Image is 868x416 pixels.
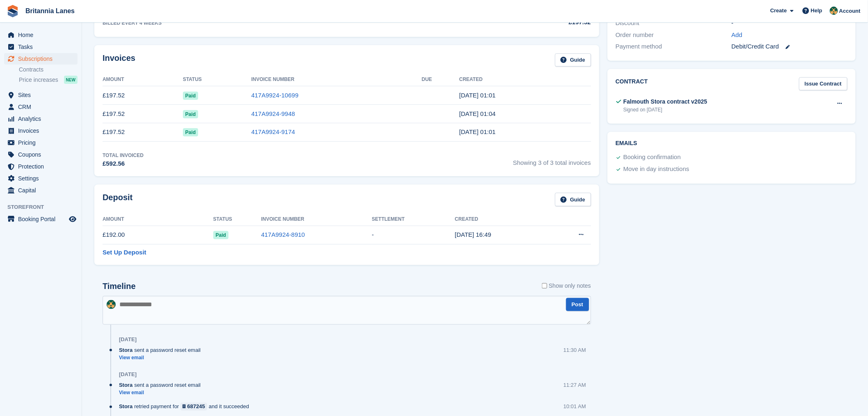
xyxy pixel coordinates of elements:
span: Stora [119,346,132,354]
img: Nathan Kellow [107,300,116,309]
a: View email [119,389,205,396]
img: Nathan Kellow [830,7,838,15]
a: menu [4,185,78,196]
div: retried payment for and it succeeded [119,403,253,411]
a: menu [4,125,78,136]
a: 687245 [180,403,207,411]
span: Analytics [18,113,67,125]
a: Contracts [19,66,78,74]
span: Sites [18,89,67,101]
a: menu [4,173,78,184]
a: menu [4,113,78,125]
th: Status [183,73,251,86]
div: £592.56 [103,159,144,169]
span: Tasks [18,41,67,53]
div: £197.52 [500,18,591,27]
th: Status [213,213,261,226]
time: 2025-06-19 00:01:03 UTC [459,128,496,135]
span: Protection [18,161,67,172]
label: Show only notes [542,282,591,290]
a: menu [4,101,78,113]
a: Guide [555,53,591,67]
span: Stora [119,403,132,411]
span: Booking Portal [18,213,67,225]
a: menu [4,41,78,53]
div: Booking confirmation [624,153,681,162]
span: Price increases [19,76,58,84]
div: 10:01 AM [564,403,586,411]
div: Debit/Credit Card [731,42,847,51]
a: menu [4,149,78,160]
h2: Contract [616,77,648,91]
a: 417A9924-10699 [251,92,299,99]
span: CRM [18,101,67,113]
span: Storefront [7,203,82,211]
div: Signed on [DATE] [624,106,708,113]
td: £192.00 [103,226,213,244]
a: menu [4,89,78,101]
th: Settlement [372,213,455,226]
div: Move in day instructions [624,164,690,174]
span: Paid [183,110,198,118]
a: menu [4,137,78,148]
a: Add [731,30,742,40]
a: menu [4,161,78,172]
td: £197.52 [103,123,183,141]
h2: Timeline [103,282,136,291]
a: menu [4,53,78,65]
span: Pricing [18,137,67,148]
a: Price increases NEW [19,75,78,84]
span: Showing 3 of 3 total invoices [513,152,591,169]
span: Stora [119,381,132,389]
td: - [372,226,455,244]
div: 11:27 AM [564,381,586,389]
a: menu [4,213,78,225]
a: 417A9924-8910 [261,231,305,238]
a: 417A9924-9174 [251,128,295,135]
div: 11:30 AM [564,346,586,354]
div: Discount [616,18,732,28]
span: Help [811,7,822,15]
td: £197.52 [103,86,183,105]
span: Create [770,7,787,15]
span: Home [18,29,67,41]
a: Set Up Deposit [103,248,146,257]
span: Capital [18,185,67,196]
a: Issue Contract [799,77,847,91]
th: Created [459,73,591,86]
a: menu [4,29,78,41]
div: Falmouth Stora contract v2025 [624,97,708,106]
span: Coupons [18,149,67,160]
h2: Emails [616,140,847,147]
time: 2025-07-17 00:04:16 UTC [459,110,496,117]
h2: Deposit [103,193,132,206]
a: Guide [555,193,591,206]
th: Amount [103,73,183,86]
img: stora-icon-8386f47178a22dfd0bd8f6a31ec36ba5ce8667c1dd55bd0f319d3a0aa187defe.svg [7,5,19,17]
div: NEW [64,76,78,84]
span: Account [839,7,861,15]
div: BILLED EVERY 4 WEEKS [103,19,500,27]
h2: Invoices [103,53,135,67]
div: Total Invoiced [103,152,144,159]
th: Amount [103,213,213,226]
a: Britannia Lanes [22,4,78,18]
span: Invoices [18,125,67,136]
th: Created [455,213,547,226]
div: [DATE] [119,371,137,378]
div: sent a password reset email [119,381,205,389]
div: - [731,18,847,28]
div: sent a password reset email [119,346,205,354]
th: Invoice Number [261,213,372,226]
div: Order number [616,30,732,40]
button: Post [566,298,589,312]
div: Payment method [616,42,732,51]
time: 2025-06-05 15:49:32 UTC [455,231,491,238]
th: Due [422,73,459,86]
input: Show only notes [542,282,547,290]
span: Settings [18,173,67,184]
div: 687245 [187,403,205,411]
a: 417A9924-9948 [251,110,295,117]
a: Preview store [68,214,78,224]
span: Subscriptions [18,53,67,65]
